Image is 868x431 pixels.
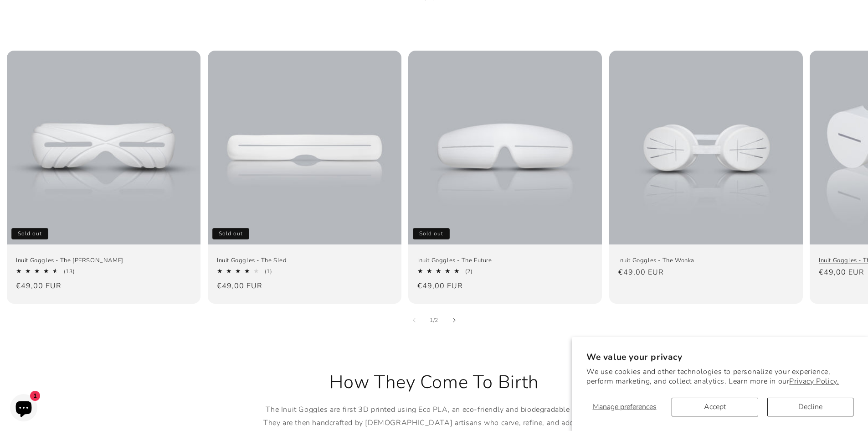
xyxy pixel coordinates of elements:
a: Inuit Goggles - The [PERSON_NAME] [16,256,191,264]
button: Decline [767,398,853,416]
span: Manage preferences [593,402,657,412]
button: Accept [672,398,758,416]
a: Inuit Goggles - The Future [417,256,593,264]
span: 1 [430,316,433,325]
a: Inuit Goggles - The Sled [217,256,392,264]
h2: We value your privacy [586,352,853,363]
a: Inuit Goggles - The Wonka [618,256,794,264]
h2: How They Come To Birth [257,370,612,394]
inbox-online-store-chat: Shopify online store chat [7,394,40,424]
button: Slide right [444,310,464,330]
a: Privacy Policy. [789,376,839,386]
p: We use cookies and other technologies to personalize your experience, perform marketing, and coll... [586,367,853,386]
span: / [433,316,435,325]
button: Manage preferences [586,398,663,416]
button: Slide left [404,310,424,330]
span: 2 [435,316,438,325]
